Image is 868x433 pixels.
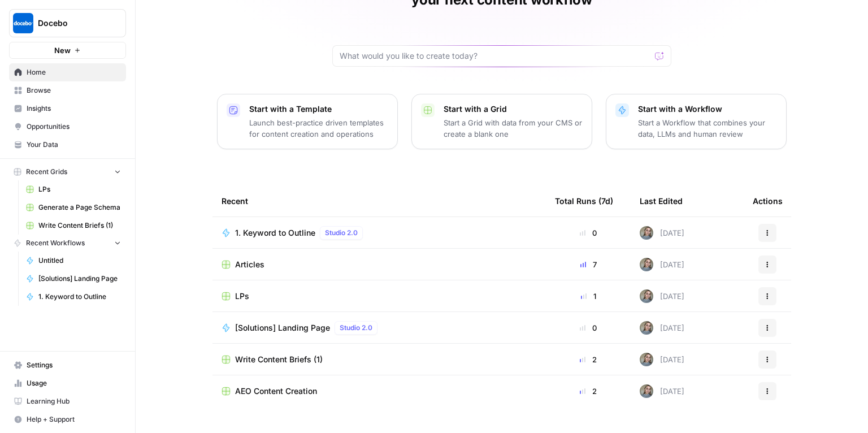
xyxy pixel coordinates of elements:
[235,259,264,270] span: Articles
[555,259,622,270] div: 7
[21,180,126,198] a: LPs
[27,67,121,77] span: Home
[21,216,126,235] a: Write Content Briefs (1)
[9,118,126,136] a: Opportunities
[9,410,126,428] button: Help + Support
[9,81,126,99] a: Browse
[235,354,323,365] span: Write Content Briefs (1)
[638,103,777,115] p: Start with a Workflow
[235,322,330,334] span: [Solutions] Landing Page
[640,258,684,271] div: [DATE]
[9,136,126,154] a: Your Data
[9,374,126,392] a: Usage
[638,117,777,140] p: Start a Workflow that combines your data, LLMs and human review
[444,103,583,115] p: Start with a Grid
[640,384,684,398] div: [DATE]
[222,321,537,335] a: [Solutions] Landing PageStudio 2.0
[38,274,121,284] span: [Solutions] Landing Page
[13,13,33,33] img: Docebo Logo
[640,226,653,240] img: a3m8ukwwqy06crpq9wigr246ip90
[555,354,622,365] div: 2
[27,360,121,370] span: Settings
[9,356,126,374] a: Settings
[249,103,388,115] p: Start with a Template
[38,202,121,213] span: Generate a Page Schema
[555,386,622,397] div: 2
[26,238,85,248] span: Recent Workflows
[640,321,684,335] div: [DATE]
[640,289,684,303] div: [DATE]
[9,235,126,252] button: Recent Workflows
[222,259,537,270] a: Articles
[640,226,684,240] div: [DATE]
[640,185,683,216] div: Last Edited
[27,414,121,425] span: Help + Support
[640,384,653,398] img: a3m8ukwwqy06crpq9wigr246ip90
[444,117,583,140] p: Start a Grid with data from your CMS or create a blank one
[38,220,121,231] span: Write Content Briefs (1)
[555,185,613,216] div: Total Runs (7d)
[340,50,650,62] input: What would you like to create today?
[555,227,622,239] div: 0
[38,184,121,194] span: LPs
[9,99,126,118] a: Insights
[235,386,317,397] span: AEO Content Creation
[325,228,358,238] span: Studio 2.0
[27,378,121,388] span: Usage
[222,386,537,397] a: AEO Content Creation
[9,9,126,37] button: Workspace: Docebo
[753,185,783,216] div: Actions
[38,18,106,29] span: Docebo
[9,392,126,410] a: Learning Hub
[222,185,537,216] div: Recent
[411,94,592,149] button: Start with a GridStart a Grid with data from your CMS or create a blank one
[640,353,653,366] img: a3m8ukwwqy06crpq9wigr246ip90
[21,270,126,288] a: [Solutions] Landing Page
[555,322,622,334] div: 0
[9,163,126,180] button: Recent Grids
[222,226,537,240] a: 1. Keyword to OutlineStudio 2.0
[27,122,121,132] span: Opportunities
[222,354,537,365] a: Write Content Briefs (1)
[606,94,787,149] button: Start with a WorkflowStart a Workflow that combines your data, LLMs and human review
[235,291,249,302] span: LPs
[9,63,126,81] a: Home
[640,289,653,303] img: a3m8ukwwqy06crpq9wigr246ip90
[27,140,121,150] span: Your Data
[21,252,126,270] a: Untitled
[38,256,121,266] span: Untitled
[54,45,71,56] span: New
[38,292,121,302] span: 1. Keyword to Outline
[9,42,126,59] button: New
[21,288,126,306] a: 1. Keyword to Outline
[27,396,121,406] span: Learning Hub
[235,227,315,239] span: 1. Keyword to Outline
[222,291,537,302] a: LPs
[27,103,121,114] span: Insights
[640,258,653,271] img: a3m8ukwwqy06crpq9wigr246ip90
[640,321,653,335] img: a3m8ukwwqy06crpq9wigr246ip90
[26,167,67,177] span: Recent Grids
[217,94,398,149] button: Start with a TemplateLaunch best-practice driven templates for content creation and operations
[555,291,622,302] div: 1
[27,85,121,96] span: Browse
[249,117,388,140] p: Launch best-practice driven templates for content creation and operations
[21,198,126,216] a: Generate a Page Schema
[640,353,684,366] div: [DATE]
[340,323,372,333] span: Studio 2.0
